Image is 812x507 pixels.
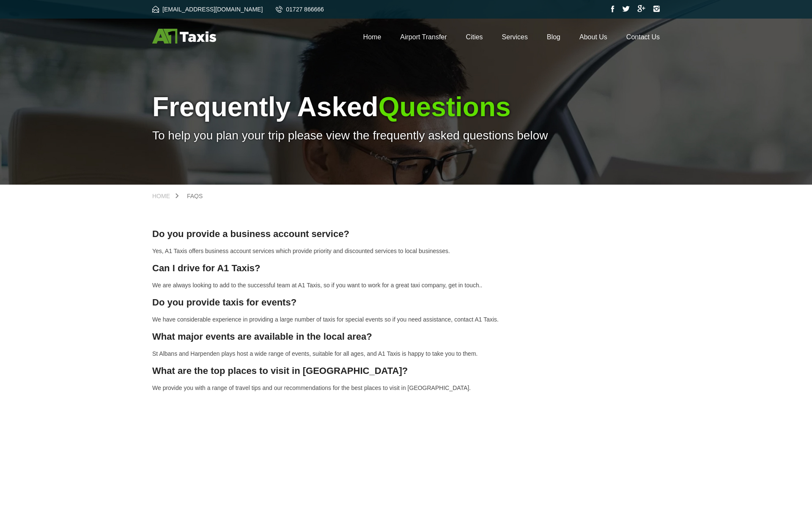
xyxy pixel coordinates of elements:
[276,6,324,13] a: 01727 866666
[152,365,660,376] h3: What are the top places to visit in [GEOGRAPHIC_DATA]?
[152,6,263,13] a: [EMAIL_ADDRESS][DOMAIN_NAME]
[152,229,660,240] h3: Do you provide a business account service?
[152,280,660,291] p: We are always looking to add to the successful team at A1 Taxis, so if you want to work for a gre...
[152,263,660,274] h3: Can I drive for A1 Taxis?
[178,193,211,199] a: FAQs
[547,33,560,41] a: Blog
[626,33,660,41] a: Contact Us
[152,129,660,142] p: To help you plan your trip please view the frequently asked questions below
[466,33,483,41] a: Cities
[152,314,660,325] p: We have considerable experience in providing a large number of taxis for special events so if you...
[502,33,528,41] a: Services
[363,33,381,41] a: Home
[637,5,645,12] img: Google Plus
[152,193,178,199] a: Home
[152,331,660,342] h3: What major events are available in the local area?
[152,91,660,123] h1: Frequently Asked
[622,6,630,12] img: Twitter
[152,349,660,359] p: St Albans and Harpenden plays host a wide range of events, suitable for all ages, and A1 Taxis is...
[152,383,660,393] p: We provide you with a range of travel tips and our recommendations for the best places to visit i...
[152,246,660,256] p: Yes, A1 Taxis offers business account services which provide priority and discounted services to ...
[152,29,216,44] img: A1 Taxis St Albans LTD
[653,5,660,12] img: Instagram
[152,297,660,308] h3: Do you provide taxis for events?
[579,33,607,41] a: About Us
[611,5,614,12] img: Facebook
[379,92,511,122] span: Questions
[400,33,447,41] a: Airport Transfer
